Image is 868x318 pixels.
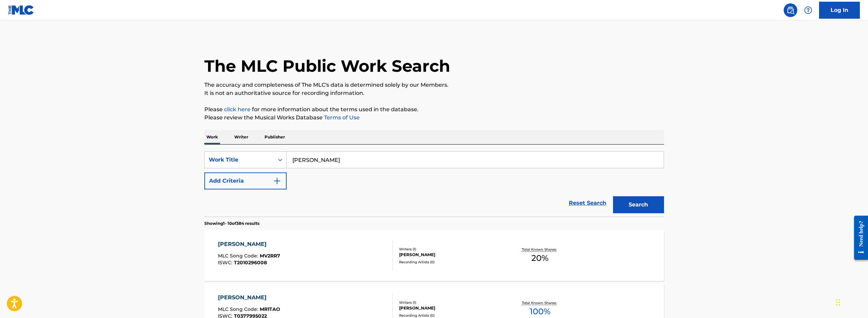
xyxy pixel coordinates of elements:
[399,305,502,311] div: [PERSON_NAME]
[224,106,251,113] a: click here
[209,156,270,164] div: Work Title
[260,253,280,259] span: MV2RR7
[834,285,868,318] iframe: Chat Widget
[218,253,260,259] span: MLC Song Code :
[804,6,812,14] img: help
[204,56,450,76] h1: The MLC Public Work Search
[399,252,502,258] div: [PERSON_NAME]
[218,306,260,312] span: MLC Song Code :
[399,247,502,252] div: Writers ( 1 )
[204,151,664,217] form: Search Form
[613,196,664,213] button: Search
[530,305,550,318] span: 100 %
[522,300,558,305] p: Total Known Shares:
[8,5,34,15] img: MLC Logo
[218,294,280,302] div: [PERSON_NAME]
[218,260,234,266] span: ISWC :
[531,252,548,264] span: 20 %
[204,105,664,114] p: Please for more information about the terms used in the database.
[819,2,860,19] a: Log In
[232,130,250,144] p: Writer
[784,3,797,17] a: Public Search
[234,260,267,266] span: T2010296008
[204,114,664,122] p: Please review the Musical Works Database
[273,177,281,185] img: 9d2ae6d4665cec9f34b9.svg
[204,230,664,281] a: [PERSON_NAME]MLC Song Code:MV2RR7ISWC:T2010296008Writers (1)[PERSON_NAME]Recording Artists (0)Tot...
[260,306,280,312] span: MR1TAO
[849,211,868,265] iframe: Resource Center
[262,130,287,144] p: Publisher
[836,292,840,313] div: Drag
[218,240,280,248] div: [PERSON_NAME]
[565,196,610,211] a: Reset Search
[323,114,360,121] a: Terms of Use
[204,172,287,189] button: Add Criteria
[399,260,502,265] div: Recording Artists ( 0 )
[204,220,259,227] p: Showing 1 - 10 of 384 results
[204,130,220,144] p: Work
[522,247,558,252] p: Total Known Shares:
[399,313,502,318] div: Recording Artists ( 0 )
[204,81,664,89] p: The accuracy and completeness of The MLC's data is determined solely by our Members.
[786,6,795,14] img: search
[399,300,502,305] div: Writers ( 1 )
[204,89,664,97] p: It is not an authoritative source for recording information.
[801,3,815,17] div: Help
